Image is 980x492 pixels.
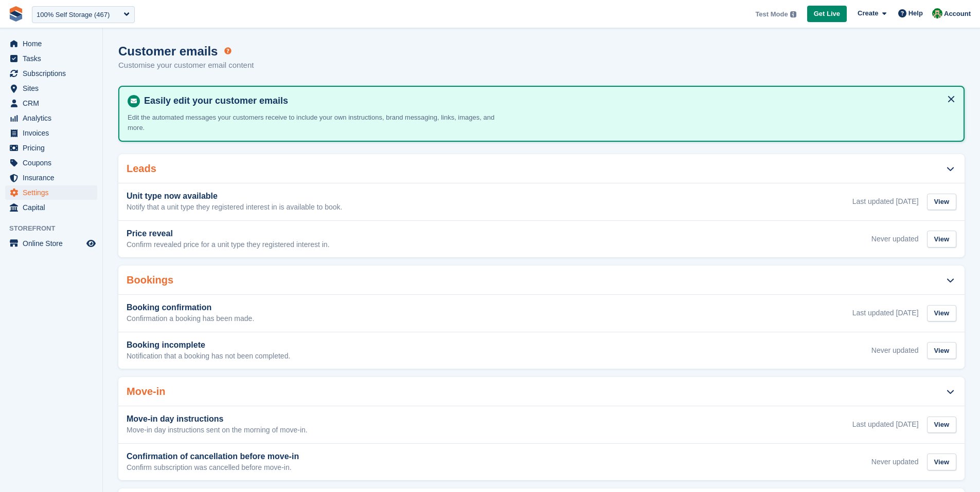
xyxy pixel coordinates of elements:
[5,141,97,155] a: menu
[5,171,97,185] a: menu
[814,9,840,19] span: Get Live
[5,236,97,251] a: menu
[852,308,919,318] div: Last updated [DATE]
[127,203,342,212] p: Notify that a unit type they registered interest in is available to book.
[5,66,97,81] a: menu
[871,345,919,356] div: Never updated
[127,463,299,472] p: Confirm subscription was cancelled before move-in.
[127,414,308,424] h3: Move-in day instructions
[927,194,956,211] div: View
[127,340,290,350] h3: Booking incomplete
[118,295,965,332] a: Booking confirmation Confirmation a booking has been made. Last updated [DATE] View
[23,156,84,170] span: Coupons
[807,6,847,23] a: Get Live
[927,305,956,322] div: View
[118,60,254,71] p: Customise your customer email content
[127,452,299,461] h3: Confirmation of cancellation before move-in
[127,314,254,324] p: Confirmation a booking has been made.
[127,240,330,250] p: Confirm revealed price for a unit type they registered interest in.
[927,453,956,470] div: View
[127,163,156,175] h2: Leads
[5,185,97,200] a: menu
[755,9,788,20] span: Test Mode
[908,8,923,18] span: Help
[127,386,166,398] h2: Move-in
[23,236,84,251] span: Online Store
[871,234,919,244] div: Never updated
[871,457,919,467] div: Never updated
[23,96,84,110] span: CRM
[932,8,942,18] img: Mark Dawson
[127,274,173,286] h2: Bookings
[23,111,84,125] span: Analytics
[128,112,513,133] p: Edit the automated messages your customers receive to include your own instructions, brand messag...
[23,36,84,51] span: Home
[127,426,308,435] p: Move-in day instructions sent on the morning of move-in.
[23,126,84,140] span: Invoices
[23,81,84,96] span: Sites
[23,51,84,66] span: Tasks
[118,183,965,220] a: Unit type now available Notify that a unit type they registered interest in is available to book....
[5,156,97,170] a: menu
[118,221,965,258] a: Price reveal Confirm revealed price for a unit type they registered interest in. Never updated View
[127,303,254,312] h3: Booking confirmation
[5,96,97,110] a: menu
[127,192,342,201] h3: Unit type now available
[127,229,330,238] h3: Price reveal
[118,406,965,443] a: Move-in day instructions Move-in day instructions sent on the morning of move-in. Last updated [D...
[9,223,102,234] span: Storefront
[23,200,84,215] span: Capital
[23,141,84,155] span: Pricing
[5,81,97,96] a: menu
[790,11,796,17] img: icon-info-grey-7440780725fd019a000dd9b08b2336e03edf1995a4989e88bcd33f0948082b44.svg
[23,66,84,81] span: Subscriptions
[23,185,84,200] span: Settings
[85,237,97,250] a: Preview store
[5,200,97,215] a: menu
[927,231,956,248] div: View
[223,46,233,55] div: Tooltip anchor
[118,44,254,58] h1: Customer emails
[5,126,97,140] a: menu
[858,8,878,18] span: Create
[927,342,956,359] div: View
[118,444,965,481] a: Confirmation of cancellation before move-in Confirm subscription was cancelled before move-in. Ne...
[5,51,97,66] a: menu
[927,417,956,433] div: View
[127,352,290,361] p: Notification that a booking has not been completed.
[5,111,97,125] a: menu
[140,95,955,107] h4: Easily edit your customer emails
[118,332,965,369] a: Booking incomplete Notification that a booking has not been completed. Never updated View
[852,419,919,430] div: Last updated [DATE]
[8,6,24,22] img: stora-icon-8386f47178a22dfd0bd8f6a31ec36ba5ce8667c1dd55bd0f319d3a0aa187defe.svg
[852,196,919,207] div: Last updated [DATE]
[5,36,97,51] a: menu
[23,171,84,185] span: Insurance
[37,10,110,20] div: 100% Self Storage (467)
[944,9,971,19] span: Account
